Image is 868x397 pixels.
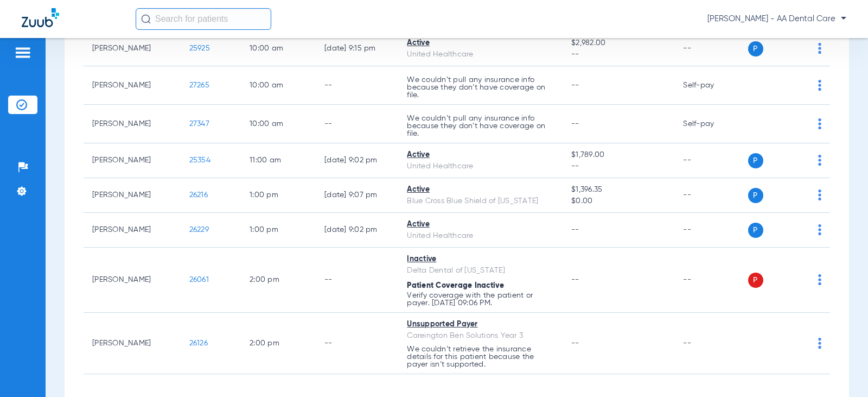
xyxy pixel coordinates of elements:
img: Zuub Logo [22,8,59,27]
td: [PERSON_NAME] [84,143,181,178]
td: 10:00 AM [241,66,316,105]
td: Self-pay [674,66,748,105]
img: group-dot-blue.svg [818,338,821,349]
div: Inactive [407,254,554,265]
td: 1:00 PM [241,178,316,213]
span: -- [571,226,579,234]
span: $1,789.00 [571,149,666,161]
td: -- [674,213,748,248]
span: 25925 [189,45,210,52]
div: Active [407,149,554,161]
div: Unsupported Payer [407,319,554,330]
td: [DATE] 9:15 PM [316,31,398,66]
td: -- [674,143,748,178]
span: 27347 [189,120,209,128]
span: -- [571,161,666,172]
img: group-dot-blue.svg [818,43,821,54]
span: 26061 [189,276,209,283]
td: [PERSON_NAME] [84,248,181,313]
span: P [748,273,763,288]
img: group-dot-blue.svg [818,190,821,200]
div: Active [407,37,554,49]
input: Search for patients [136,8,271,30]
span: 27265 [189,81,209,89]
span: -- [571,81,579,89]
span: P [748,153,763,168]
td: 10:00 AM [241,31,316,66]
p: We couldn’t retrieve the insurance details for this patient because the payer isn’t supported. [407,345,554,368]
div: Delta Dental of [US_STATE] [407,265,554,276]
td: [DATE] 9:02 PM [316,213,398,248]
td: [DATE] 9:02 PM [316,143,398,178]
td: 1:00 PM [241,213,316,248]
td: -- [674,31,748,66]
td: -- [316,313,398,374]
span: [PERSON_NAME] - AA Dental Care [707,14,846,24]
td: [PERSON_NAME] [84,313,181,374]
div: Active [407,184,554,196]
td: [PERSON_NAME] [84,66,181,105]
td: [DATE] 9:07 PM [316,178,398,213]
img: Search Icon [141,14,151,24]
td: [PERSON_NAME] [84,213,181,248]
span: -- [571,49,666,60]
img: hamburger-icon [14,46,31,59]
span: P [748,41,763,56]
span: 26229 [189,226,209,234]
div: Active [407,219,554,230]
span: Patient Coverage Inactive [407,282,504,289]
td: -- [316,248,398,313]
div: Blue Cross Blue Shield of [US_STATE] [407,196,554,207]
img: group-dot-blue.svg [818,80,821,91]
div: Careington Ben Solutions Year 3 [407,330,554,342]
span: 26126 [189,339,208,347]
span: P [748,188,763,203]
td: 11:00 AM [241,143,316,178]
div: United Healthcare [407,49,554,60]
td: 10:00 AM [241,105,316,143]
span: $2,982.00 [571,37,666,49]
td: 2:00 PM [241,313,316,374]
span: -- [571,120,579,128]
td: [PERSON_NAME] [84,178,181,213]
div: United Healthcare [407,161,554,172]
img: group-dot-blue.svg [818,274,821,285]
td: -- [316,66,398,105]
td: -- [674,313,748,374]
img: group-dot-blue.svg [818,118,821,129]
td: -- [674,178,748,213]
td: -- [316,105,398,143]
span: $1,396.35 [571,184,666,196]
td: -- [674,248,748,313]
span: P [748,223,763,238]
td: Self-pay [674,105,748,143]
img: group-dot-blue.svg [818,224,821,235]
p: Verify coverage with the patient or payer. [DATE] 09:06 PM. [407,292,554,307]
span: 26216 [189,191,208,199]
td: [PERSON_NAME] [84,105,181,143]
p: We couldn’t pull any insurance info because they don’t have coverage on file. [407,115,554,137]
span: -- [571,339,579,347]
div: United Healthcare [407,230,554,242]
p: We couldn’t pull any insurance info because they don’t have coverage on file. [407,76,554,99]
img: group-dot-blue.svg [818,155,821,166]
td: [PERSON_NAME] [84,31,181,66]
span: $0.00 [571,196,666,207]
span: 25354 [189,156,210,164]
span: -- [571,276,579,283]
td: 2:00 PM [241,248,316,313]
